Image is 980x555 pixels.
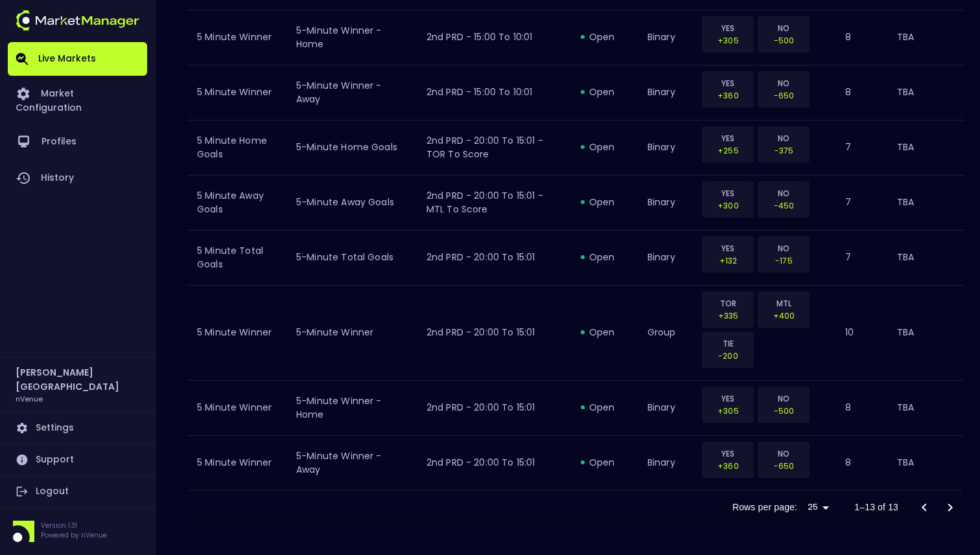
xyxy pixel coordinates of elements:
td: 5 Minute Winner [187,65,286,120]
p: NO [766,187,801,199]
p: +305 [710,34,745,47]
p: YES [710,77,745,89]
p: -500 [766,405,801,417]
p: YES [710,392,745,405]
td: 7 [835,230,886,285]
p: -650 [766,89,801,102]
p: -175 [766,255,801,267]
a: History [8,160,147,196]
a: Profiles [8,124,147,160]
div: open [581,326,627,339]
td: 2nd PRD - 15:00 to 10:01 [416,65,570,120]
a: Market Configuration [8,76,147,124]
p: -650 [766,460,801,472]
td: TBA [887,10,964,65]
div: open [581,30,627,43]
td: 7 [835,175,886,230]
a: Settings [8,413,147,444]
p: +335 [710,310,745,322]
td: TBA [887,65,964,120]
td: binary [637,175,697,230]
p: YES [710,132,745,144]
p: +255 [710,144,745,157]
div: open [581,401,627,414]
p: YES [710,447,745,460]
td: TBA [887,285,964,380]
td: 5 Minute Winner [187,435,286,490]
p: NO [766,22,801,34]
td: TBA [887,175,964,230]
td: 8 [835,380,886,435]
div: open [581,196,627,209]
td: binary [637,10,697,65]
p: +400 [766,310,801,322]
p: NO [766,447,801,460]
p: -500 [766,34,801,47]
p: +360 [710,89,745,102]
td: 5-Minute Total Goals [286,230,416,285]
p: -200 [710,350,745,362]
p: -450 [766,199,801,212]
td: 5 Minute Winner [187,285,286,380]
p: TIE [710,337,745,350]
p: +305 [710,405,745,417]
td: 5 Minute Winner [187,10,286,65]
td: 2nd PRD - 20:00 to 15:01 [416,230,570,285]
p: +360 [710,460,745,472]
img: logo [16,10,139,30]
div: open [581,85,627,98]
td: binary [637,380,697,435]
td: binary [637,435,697,490]
div: open [581,141,627,153]
td: 5-Minute Home Goals [286,120,416,175]
p: +132 [710,255,745,267]
p: Version 1.31 [41,521,107,530]
td: 2nd PRD - 15:00 to 10:01 [416,10,570,65]
td: 5 Minute Total Goals [187,230,286,285]
td: 7 [835,120,886,175]
td: 2nd PRD - 20:00 to 15:01 [416,435,570,490]
a: Logout [8,476,147,507]
td: 10 [835,285,886,380]
p: NO [766,392,801,405]
div: Version 1.31Powered by nVenue [8,521,147,542]
td: 5-Minute Winner - Home [286,10,416,65]
p: NO [766,132,801,144]
a: Support [8,444,147,475]
td: group [637,285,697,380]
td: binary [637,65,697,120]
td: 5-Minute Winner - Home [286,380,416,435]
a: Live Markets [8,42,147,76]
td: TBA [887,230,964,285]
p: YES [710,22,745,34]
div: open [581,456,627,469]
h2: [PERSON_NAME] [GEOGRAPHIC_DATA] [16,365,139,394]
td: TBA [887,120,964,175]
td: TBA [887,435,964,490]
p: NO [766,242,801,255]
p: Powered by nVenue [41,530,107,540]
p: NO [766,77,801,89]
td: 5-Minute Winner [286,285,416,380]
td: 5 Minute Away Goals [187,175,286,230]
td: 5 Minute Home Goals [187,120,286,175]
td: 8 [835,435,886,490]
td: 5 Minute Winner [187,380,286,435]
td: 8 [835,65,886,120]
td: 5-Minute Winner - Away [286,435,416,490]
td: 5-Minute Winner - Away [286,65,416,120]
div: open [581,251,627,264]
p: YES [710,187,745,199]
td: TBA [887,380,964,435]
p: Rows per page: [732,501,797,514]
p: -375 [766,144,801,157]
p: MTL [766,297,801,310]
p: TOR [710,297,745,310]
td: 2nd PRD - 20:00 to 15:01 - MTL to Score [416,175,570,230]
td: 2nd PRD - 20:00 to 15:01 - TOR to Score [416,120,570,175]
td: binary [637,230,697,285]
td: binary [637,120,697,175]
p: YES [710,242,745,255]
div: 25 [802,498,834,517]
td: 8 [835,10,886,65]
